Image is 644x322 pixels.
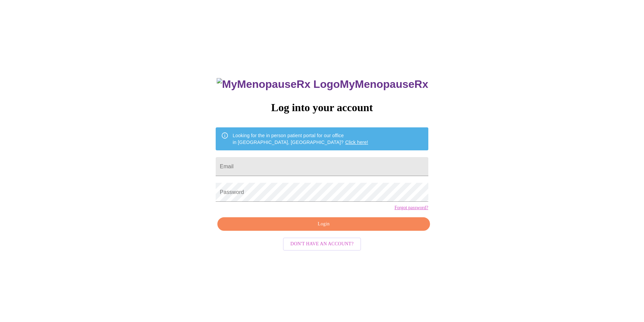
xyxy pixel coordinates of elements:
span: Don't have an account? [290,240,354,248]
button: Don't have an account? [283,238,361,251]
a: Don't have an account? [281,241,363,246]
h3: MyMenopauseRx [217,78,428,91]
a: Click here! [345,140,368,145]
img: MyMenopauseRx Logo [217,78,340,91]
h3: Log into your account [216,101,428,114]
a: Forgot password? [395,205,428,210]
span: Login [225,220,422,228]
div: Looking for the in person patient portal for our office in [GEOGRAPHIC_DATA], [GEOGRAPHIC_DATA]? [233,129,368,148]
button: Login [217,217,430,231]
